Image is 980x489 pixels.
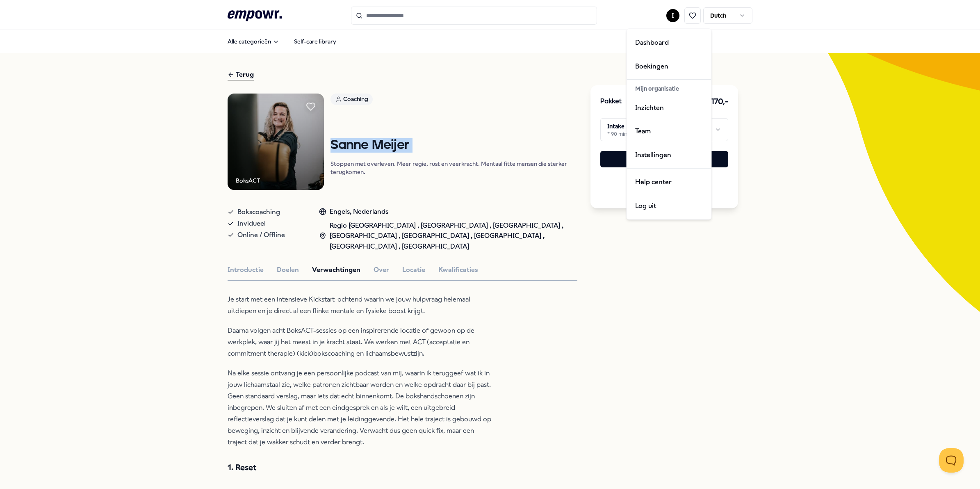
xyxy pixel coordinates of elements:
[629,96,710,119] a: Inzichten
[629,194,710,217] div: Log uit
[629,143,710,167] a: Instellingen
[629,82,710,96] div: Mijn organisatie
[629,119,710,143] a: Team
[627,29,712,220] div: I
[629,170,710,194] a: Help center
[629,31,710,55] a: Dashboard
[629,54,710,78] a: Boekingen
